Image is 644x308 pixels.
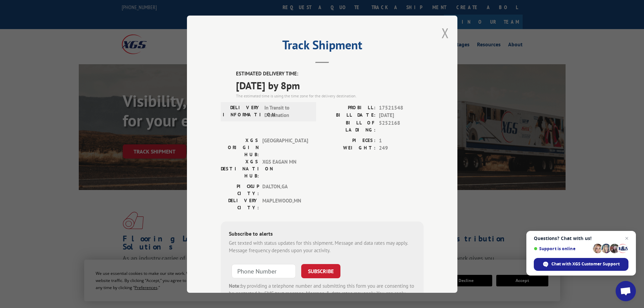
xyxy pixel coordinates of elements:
span: XGS EAGAN MN [262,158,308,179]
span: MAPLEWOOD , MN [262,197,308,211]
label: BILL OF LADING: [322,119,376,133]
h2: Track Shipment [221,40,424,53]
label: PROBILL: [322,104,376,112]
button: SUBSCRIBE [301,264,340,278]
span: Questions? Chat with us! [534,236,628,241]
span: In Transit to Destination [264,104,310,119]
label: WEIGHT: [322,144,376,152]
span: 1 [379,137,424,144]
span: Close chat [623,234,631,242]
span: Chat with XGS Customer Support [551,261,620,267]
div: Get texted with status updates for this shipment. Message and data rates may apply. Message frequ... [229,239,415,254]
div: The estimated time is using the time zone for the delivery destination. [236,93,424,99]
strong: Note: [229,282,241,289]
label: DELIVERY INFORMATION: [223,104,261,119]
span: DALTON , GA [262,183,308,197]
label: XGS DESTINATION HUB: [221,158,259,179]
span: 17521548 [379,104,424,112]
div: Open chat [616,281,636,301]
label: ESTIMATED DELIVERY TIME: [236,70,424,78]
input: Phone Number [232,264,296,278]
div: by providing a telephone number and submitting this form you are consenting to be contacted by SM... [229,282,415,305]
label: BILL DATE: [322,112,376,119]
span: [GEOGRAPHIC_DATA] [262,137,308,158]
span: 5252168 [379,119,424,133]
div: Subscribe to alerts [229,229,415,239]
div: Chat with XGS Customer Support [534,258,628,271]
span: [DATE] [379,112,424,119]
label: PIECES: [322,137,376,144]
label: XGS ORIGIN HUB: [221,137,259,158]
button: Close modal [442,24,449,42]
label: PICKUP CITY: [221,183,259,197]
label: DELIVERY CITY: [221,197,259,211]
span: 249 [379,144,424,152]
span: [DATE] by 8pm [236,77,424,93]
span: Support is online [534,246,591,251]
